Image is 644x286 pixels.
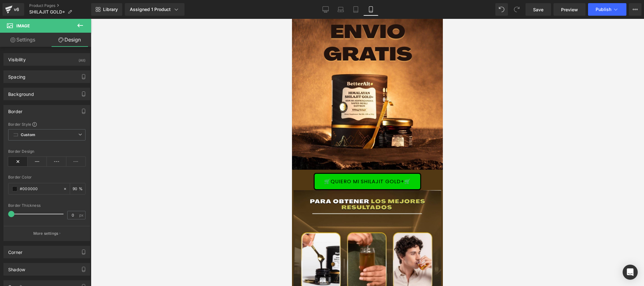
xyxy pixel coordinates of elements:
a: Product Pages [29,3,91,8]
div: Spacing [8,71,25,80]
a: Laptop [333,3,348,16]
a: Tablet [348,3,363,16]
button: More [629,3,641,16]
div: % [70,183,85,194]
button: Undo [495,3,508,16]
div: Visibility [8,53,26,62]
div: v6 [13,5,20,14]
div: Shadow [8,263,25,272]
div: Border [8,105,22,114]
input: Color [20,185,60,192]
button: More settings [4,226,90,241]
span: px [79,213,85,217]
div: Border Style [8,122,85,127]
a: Desktop [318,3,333,16]
div: (All) [79,53,85,64]
a: Mobile [363,3,378,16]
span: SHILAJIT GOLD+ [29,9,65,14]
div: Open Intercom Messenger [623,265,638,280]
span: Library [103,7,118,12]
p: More settings [33,231,58,236]
div: Border Thickness [8,203,85,208]
div: Background [8,88,34,97]
span: Publish [596,7,611,12]
div: Border Color [8,175,85,179]
a: 🛒QUIERO MI SHILAJIT GOLD+🛒 [22,154,129,171]
div: Corner [8,246,22,255]
button: Publish [588,3,626,16]
b: Custom [21,132,35,138]
button: Redo [510,3,523,16]
span: 🛒QUIERO MI SHILAJIT GOLD+🛒 [32,160,119,166]
div: Assigned 1 Product [130,6,179,13]
div: Border Design [8,149,85,154]
a: Design [47,33,92,47]
span: Preview [561,6,578,13]
span: Image [16,23,30,28]
a: Preview [553,3,586,16]
a: New Library [91,3,122,16]
a: v6 [3,3,24,16]
span: Save [533,6,543,13]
